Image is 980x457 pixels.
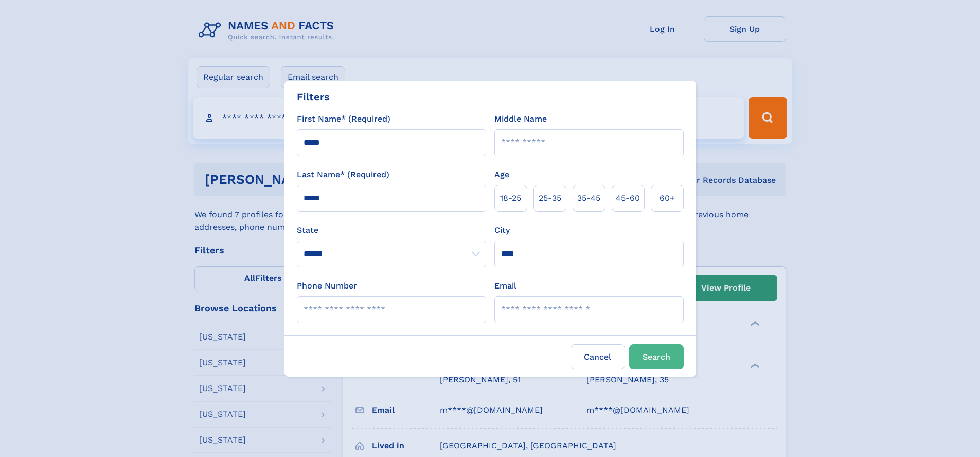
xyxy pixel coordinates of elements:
[297,280,357,292] label: Phone Number
[297,168,389,181] label: Last Name* (Required)
[577,192,600,205] span: 35‑45
[660,192,675,205] span: 60+
[571,344,625,369] label: Cancel
[539,192,561,205] span: 25‑35
[616,192,640,205] span: 45‑60
[494,224,510,236] label: City
[629,344,684,369] button: Search
[297,224,486,236] label: State
[494,168,509,181] label: Age
[297,89,330,105] div: Filters
[297,113,390,125] label: First Name* (Required)
[500,192,521,205] span: 18‑25
[494,113,547,125] label: Middle Name
[494,280,516,292] label: Email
